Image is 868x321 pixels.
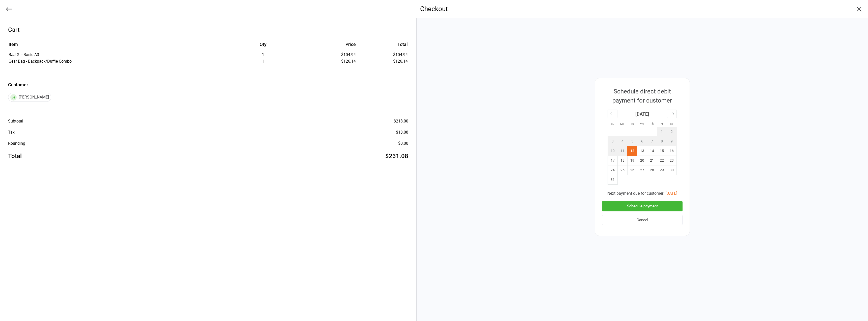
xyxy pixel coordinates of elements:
td: Not available. Tuesday, August 5, 2025 [628,137,637,146]
td: Saturday, August 16, 2025 [667,146,677,156]
div: Next payment due for customer: [602,190,683,196]
small: Fr [661,122,663,126]
div: Move forward to switch to the next month. [667,110,677,118]
td: Not available. Wednesday, August 6, 2025 [637,137,647,146]
div: $231.08 [385,152,408,161]
td: Sunday, August 24, 2025 [608,165,618,175]
td: $126.14 [358,58,408,64]
small: Sa [670,122,673,126]
td: Wednesday, August 27, 2025 [637,165,647,175]
td: Thursday, August 28, 2025 [647,165,657,175]
td: Not available. Sunday, August 3, 2025 [608,137,618,146]
td: Not available. Saturday, August 2, 2025 [667,127,677,137]
td: Wednesday, August 13, 2025 [637,146,647,156]
td: Tuesday, August 19, 2025 [628,156,637,165]
div: Move backward to switch to the previous month. [608,110,617,118]
th: Qty [224,41,302,51]
div: Rounding [8,140,25,146]
div: Total [8,152,22,161]
label: Customer [8,81,408,88]
div: $0.00 [398,140,408,146]
strong: [DATE] [635,111,649,117]
td: Monday, August 25, 2025 [618,165,628,175]
button: Schedule payment [602,201,683,211]
td: Selected. Tuesday, August 12, 2025 [628,146,637,156]
button: [DATE] [665,190,677,196]
td: Monday, August 18, 2025 [618,156,628,165]
td: Sunday, August 17, 2025 [608,156,618,165]
td: Friday, August 22, 2025 [657,156,667,165]
small: Th [650,122,654,126]
td: Wednesday, August 20, 2025 [637,156,647,165]
th: Total [358,41,408,51]
small: Mo [620,122,625,126]
td: Saturday, August 23, 2025 [667,156,677,165]
td: Friday, August 29, 2025 [657,165,667,175]
td: Not available. Friday, August 8, 2025 [657,137,667,146]
td: Friday, August 15, 2025 [657,146,667,156]
div: Schedule direct debit payment for customer [602,87,682,105]
td: Thursday, August 21, 2025 [647,156,657,165]
div: Calendar [602,105,682,190]
span: BJJ Gi - Basic A3 [9,52,39,57]
td: $104.94 [358,52,408,58]
td: Not available. Friday, August 1, 2025 [657,127,667,137]
td: Not available. Sunday, August 10, 2025 [608,146,618,156]
small: Su [611,122,614,126]
td: Saturday, August 30, 2025 [667,165,677,175]
div: $13.08 [396,129,408,135]
div: [PERSON_NAME] [8,93,51,102]
small: Tu [631,122,634,126]
td: Not available. Monday, August 11, 2025 [618,146,628,156]
span: Gear Bag - Backpack/Duffle Combo [9,59,72,64]
div: $104.94 [302,52,356,58]
div: Cart [8,25,408,34]
td: Not available. Thursday, August 7, 2025 [647,137,657,146]
div: 1 [224,52,302,58]
td: Tuesday, August 26, 2025 [628,165,637,175]
div: Tax [8,129,15,135]
div: 1 [224,58,302,64]
div: Price [302,41,356,48]
th: Item [9,41,224,51]
td: Thursday, August 14, 2025 [647,146,657,156]
button: Cancel [602,215,683,225]
td: Not available. Saturday, August 9, 2025 [667,137,677,146]
div: $126.14 [302,58,356,64]
small: We [640,122,644,126]
td: Sunday, August 31, 2025 [608,175,618,185]
div: Subtotal [8,118,23,124]
td: Not available. Monday, August 4, 2025 [618,137,628,146]
div: $218.00 [394,118,408,124]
